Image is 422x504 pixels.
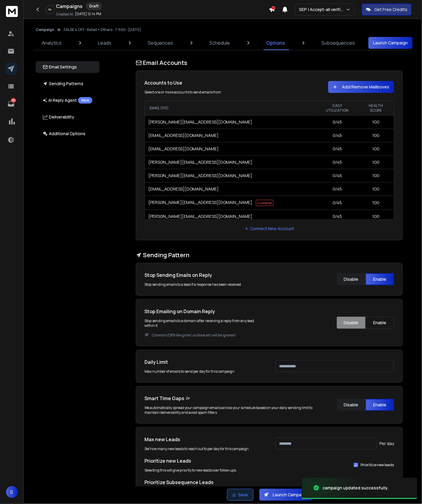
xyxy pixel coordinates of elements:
[49,8,52,11] p: 0 %
[56,3,82,10] h1: Campaigns
[38,36,66,50] a: Analytics
[368,37,412,49] button: Launch Campaign
[36,61,99,73] button: Email Settings
[64,27,141,32] p: FALSE 4 CFY - Retail + Others - 7-500 - [DATE]
[299,7,346,13] p: SEP | Accept-all verifications
[95,36,115,50] a: Leads
[5,98,17,110] a: 1322
[36,27,54,32] button: Campaign
[210,39,230,46] p: Schedule
[75,12,101,16] p: [DATE] 12:14 PM
[6,486,18,498] button: S
[263,36,289,50] a: Options
[318,36,359,50] a: Subsequences
[362,4,412,15] button: Get Free Credits
[136,59,403,67] h1: Email Accounts
[322,39,355,46] p: Subsequences
[43,64,77,70] p: Email Settings
[11,98,16,103] p: 1322
[98,39,112,46] p: Leads
[42,39,62,46] p: Analytics
[86,2,102,10] div: Draft
[56,12,74,17] p: Created At:
[206,36,234,50] a: Schedule
[374,7,407,13] p: Get Free Credits
[323,485,389,491] div: campaign updated successfully.
[144,36,177,50] a: Sequences
[267,39,285,46] p: Options
[148,39,173,46] p: Sequences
